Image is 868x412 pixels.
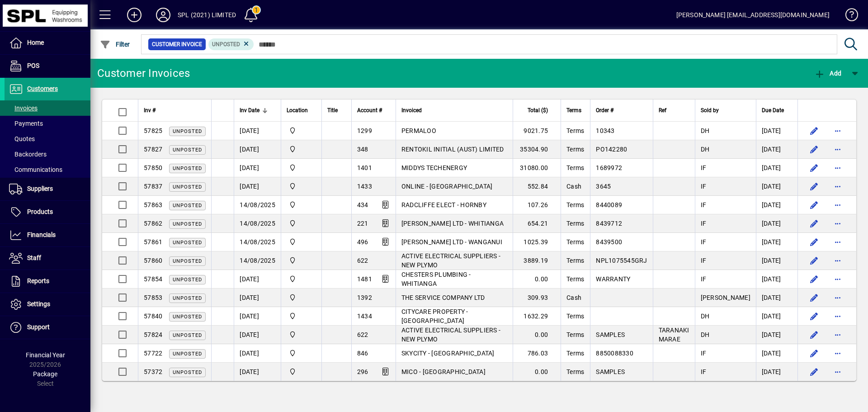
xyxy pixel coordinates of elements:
[659,105,689,115] div: Ref
[756,159,797,177] td: [DATE]
[596,105,647,115] div: Order #
[357,368,368,375] span: 296
[144,331,162,338] span: 57824
[287,311,316,321] span: SPL (2021) Limited
[5,131,90,147] a: Quotes
[807,309,821,323] button: Edit
[234,289,281,307] td: [DATE]
[807,198,821,212] button: Edit
[357,238,368,246] span: 496
[287,348,316,358] span: SPL (2021) Limited
[513,326,561,344] td: 0.00
[287,163,316,173] span: SPL (2021) Limited
[839,2,857,31] a: Knowledge Base
[287,367,316,377] span: SPL (2021) Limited
[287,237,316,247] span: SPL (2021) Limited
[814,70,841,77] span: Add
[807,253,821,268] button: Edit
[756,177,797,196] td: [DATE]
[357,257,368,264] span: 622
[701,201,707,208] span: IF
[327,105,338,115] span: Title
[26,351,65,359] span: Financial Year
[234,344,281,363] td: [DATE]
[566,164,584,171] span: Terms
[173,351,202,357] span: Unposted
[5,201,90,223] a: Products
[357,331,368,338] span: 622
[27,208,53,215] span: Products
[401,127,436,134] span: PERMALOO
[208,38,254,50] mat-chip: Customer Invoice Status: Unposted
[596,238,622,246] span: 8439500
[287,330,316,340] span: SPL (2021) Limited
[287,144,316,154] span: SPL (2021) Limited
[401,164,467,171] span: MIDDYS TECHENERGY
[5,162,90,177] a: Communications
[807,327,821,342] button: Edit
[830,309,845,323] button: More options
[240,105,275,115] div: Inv Date
[701,313,710,320] span: DH
[5,147,90,162] a: Backorders
[240,105,259,115] span: Inv Date
[100,41,130,48] span: Filter
[234,233,281,251] td: 14/08/2025
[287,200,316,210] span: SPL (2021) Limited
[144,313,162,320] span: 57840
[756,196,797,214] td: [DATE]
[173,203,202,208] span: Unposted
[830,161,845,175] button: More options
[566,257,584,264] span: Terms
[9,104,38,112] span: Invoices
[659,327,689,343] span: TARANAKI MARAE
[401,350,495,357] span: SKYCITY - [GEOGRAPHIC_DATA]
[756,270,797,289] td: [DATE]
[173,295,202,301] span: Unposted
[701,350,707,357] span: IF
[27,254,41,261] span: Staff
[144,220,162,227] span: 57862
[701,238,707,246] span: IF
[830,253,845,268] button: More options
[5,55,90,77] a: POS
[807,346,821,360] button: Edit
[513,140,561,159] td: 35304.90
[234,270,281,289] td: [DATE]
[5,178,90,200] a: Suppliers
[5,247,90,270] a: Staff
[566,238,584,246] span: Terms
[807,161,821,175] button: Edit
[357,350,368,357] span: 846
[513,196,561,214] td: 107.26
[5,116,90,131] a: Payments
[701,220,707,227] span: IF
[756,140,797,159] td: [DATE]
[173,314,202,320] span: Unposted
[701,257,707,264] span: IF
[566,220,584,227] span: Terms
[357,201,368,208] span: 434
[5,224,90,246] a: Financials
[807,290,821,305] button: Edit
[401,294,485,301] span: THE SERVICE COMPANY LTD
[173,369,202,375] span: Unposted
[830,272,845,286] button: More options
[566,127,584,134] span: Terms
[144,238,162,246] span: 57861
[152,40,202,49] span: Customer Invoice
[173,166,202,171] span: Unposted
[513,344,561,363] td: 786.03
[287,181,316,191] span: SPL (2021) Limited
[401,146,504,153] span: RENTOKIL INITIAL (AUST) LIMITED
[357,164,372,171] span: 1401
[27,231,56,238] span: Financials
[9,135,35,142] span: Quotes
[287,105,308,115] span: Location
[566,183,581,190] span: Cash
[357,220,368,227] span: 221
[173,184,202,190] span: Unposted
[513,233,561,251] td: 1025.39
[357,105,382,115] span: Account #
[830,235,845,249] button: More options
